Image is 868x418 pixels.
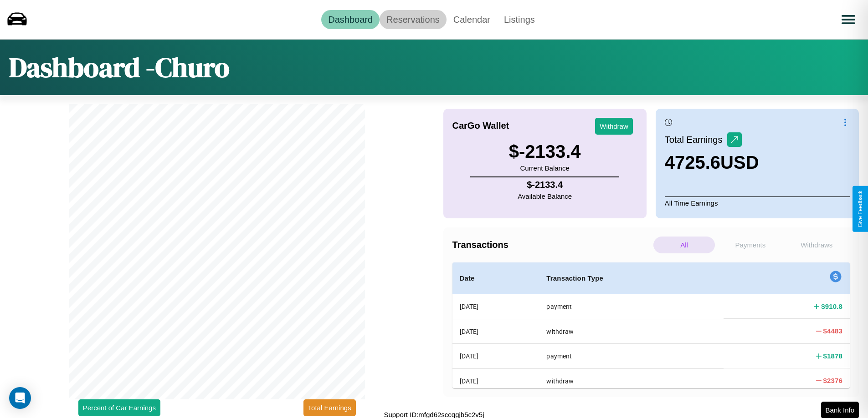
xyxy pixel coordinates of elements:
th: [DATE] [452,368,539,393]
button: Withdraw [595,118,633,135]
h4: $ -2133.4 [518,180,572,190]
p: Withdraws [786,237,847,253]
th: payment [539,344,724,368]
p: All Time Earnings [665,196,850,209]
p: Current Balance [509,162,581,174]
a: Listings [497,10,542,29]
h4: Date [460,273,532,284]
th: [DATE] [452,294,539,319]
h4: $ 910.8 [821,302,842,311]
h4: $ 2376 [823,376,842,385]
th: [DATE] [452,319,539,343]
table: simple table [452,262,850,418]
div: Give Feedback [857,191,863,227]
h3: $ -2133.4 [509,141,581,162]
p: Total Earnings [665,131,727,148]
a: Dashboard [321,10,380,29]
h3: 4725.6 USD [665,152,759,173]
h4: $ 4483 [823,326,842,336]
p: All [653,237,715,253]
th: payment [539,294,724,319]
a: Reservations [380,10,447,29]
th: [DATE] [452,344,539,368]
h4: Transaction Type [546,273,716,284]
h4: CarGo Wallet [452,121,509,131]
h1: Dashboard - Churo [9,49,230,86]
button: Percent of Car Earnings [78,399,160,416]
h4: Transactions [452,240,651,250]
button: Total Earnings [303,399,356,416]
th: withdraw [539,319,724,343]
p: Available Balance [518,190,572,202]
div: Open Intercom Messenger [9,387,31,409]
a: Calendar [447,10,497,29]
button: Open menu [836,7,861,32]
th: withdraw [539,368,724,393]
h4: $ 1878 [823,351,842,361]
p: Payments [719,237,781,253]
